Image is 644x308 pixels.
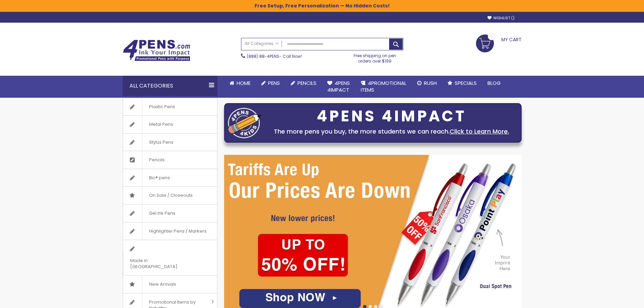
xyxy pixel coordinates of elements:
span: Gel Ink Pens [142,205,182,222]
a: Wishlist [487,16,515,21]
span: Rush [424,79,437,87]
div: Free shipping on pen orders over $199 [347,50,403,64]
a: Specials [442,76,482,91]
span: Metal Pens [142,116,180,133]
span: Pencils [142,151,171,169]
a: 4Pens4impact [322,76,355,98]
a: Gel Ink Pens [123,205,217,222]
span: Bic® pens [142,169,177,187]
a: Plastic Pens [123,98,217,116]
a: All Categories [241,38,282,49]
a: Home [224,76,256,91]
a: Bic® pens [123,169,217,187]
a: Blog [482,76,506,91]
a: Rush [412,76,442,91]
a: 4PROMOTIONALITEMS [355,76,412,98]
a: (888) 88-4PENS [247,53,279,59]
span: Highlighter Pens / Markers [142,222,213,240]
a: Pencils [285,76,322,91]
span: Blog [487,79,501,87]
a: New Arrivals [123,276,217,293]
a: Pencils [123,151,217,169]
span: - Call Now! [247,53,302,59]
span: Stylus Pens [142,134,180,151]
a: Click to Learn More. [450,127,509,136]
span: Pencils [297,79,316,87]
img: 4Pens Custom Pens and Promotional Products [123,40,190,61]
a: Pens [256,76,285,91]
div: All Categories [123,76,217,96]
span: 4PROMOTIONAL ITEMS [361,79,406,93]
a: Stylus Pens [123,134,217,151]
span: Plastic Pens [142,98,182,116]
span: New Arrivals [142,276,183,293]
span: Specials [455,79,477,87]
a: Made in [GEOGRAPHIC_DATA] [123,240,217,275]
div: 4PENS 4IMPACT [265,109,518,123]
a: Metal Pens [123,116,217,133]
span: On Sale / Closeouts [142,187,199,204]
span: Made in [GEOGRAPHIC_DATA] [123,252,200,275]
div: The more pens you buy, the more students we can reach. [265,127,518,136]
span: Pens [268,79,280,87]
span: 4Pens 4impact [327,79,350,93]
span: All Categories [245,41,279,46]
a: Highlighter Pens / Markers [123,222,217,240]
a: On Sale / Closeouts [123,187,217,204]
span: Home [237,79,251,87]
img: four_pen_logo.png [228,108,262,138]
